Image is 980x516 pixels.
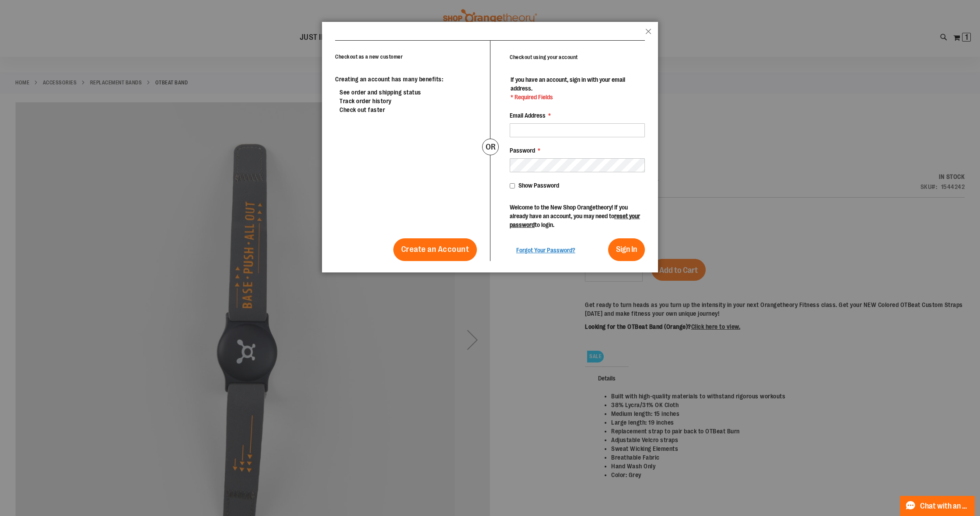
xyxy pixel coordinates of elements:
[510,147,535,154] span: Password
[339,88,477,97] li: See order and shipping status
[510,213,640,228] a: reset your password
[510,54,578,60] strong: Checkout using your account
[518,182,559,189] span: Show Password
[401,244,469,254] span: Create an Account
[335,54,402,60] strong: Checkout as a new customer
[482,139,499,155] div: or
[608,238,645,261] button: Sign In
[339,97,477,105] li: Track order history
[339,105,477,114] li: Check out faster
[510,203,645,229] p: Welcome to the New Shop Orangetheory! If you already have an account, you may need to to login.
[900,496,975,516] button: Chat with an Expert
[511,93,644,101] span: * Required Fields
[511,76,625,92] span: If you have an account, sign in with your email address.
[516,246,575,255] a: Forgot Your Password?
[920,502,969,510] span: Chat with an Expert
[510,112,546,119] span: Email Address
[335,75,477,84] p: Creating an account has many benefits:
[616,245,637,254] span: Sign In
[516,247,575,254] span: Forgot Your Password?
[393,238,477,261] a: Create an Account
